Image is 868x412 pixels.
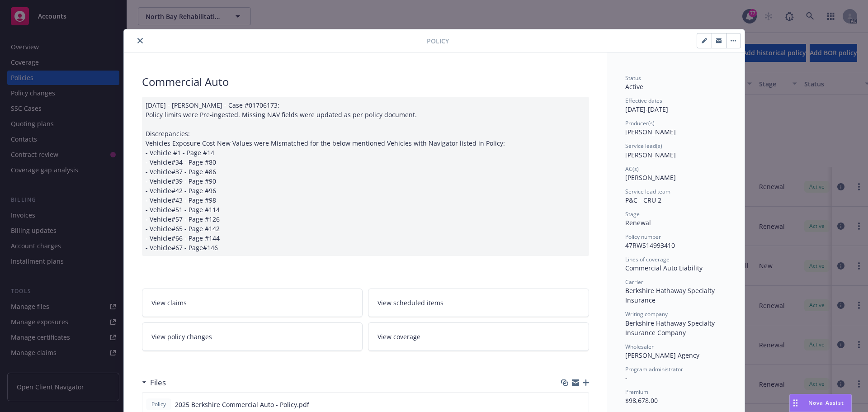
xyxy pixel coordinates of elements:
span: Lines of coverage [625,256,670,263]
span: [PERSON_NAME] Agency [625,351,699,360]
span: Premium [625,388,648,396]
span: [PERSON_NAME] [625,128,676,136]
span: Active [625,82,643,91]
span: Policy [150,400,168,408]
button: close [135,35,146,46]
a: View coverage [368,322,589,351]
span: Berkshire Hathaway Specialty Insurance Company [625,319,717,337]
a: View policy changes [142,322,363,351]
span: Carrier [625,278,643,286]
span: View coverage [377,332,420,341]
span: [PERSON_NAME] [625,173,676,182]
span: Effective dates [625,97,662,104]
span: 2025 Berkshire Commercial Auto - Policy.pdf [175,400,309,409]
span: Service lead(s) [625,142,662,150]
span: Stage [625,210,640,218]
span: Writing company [625,310,668,318]
span: AC(s) [625,165,639,173]
h3: Files [150,377,166,388]
div: Files [142,377,166,388]
span: [PERSON_NAME] [625,151,676,159]
div: Commercial Auto [142,74,589,90]
span: View claims [151,298,187,308]
span: $98,678.00 [625,396,658,405]
span: Service lead team [625,188,670,195]
span: - [625,374,627,382]
span: View policy changes [151,332,212,341]
span: Policy number [625,233,661,241]
div: [DATE] - [PERSON_NAME] - Case #01706173: Policy limits were Pre-ingested. Missing NAV fields were... [142,97,589,256]
span: Wholesaler [625,343,654,350]
span: 47RWS14993410 [625,241,675,250]
a: View claims [142,289,363,317]
a: View scheduled items [368,289,589,317]
span: Program administrator [625,365,683,373]
span: Policy [427,36,449,46]
button: download file [562,400,570,409]
div: Drag to move [790,394,801,412]
span: Nova Assist [808,399,844,407]
span: P&C - CRU 2 [625,196,661,204]
span: Status [625,74,641,82]
span: Berkshire Hathaway Specialty Insurance [625,286,717,304]
span: Renewal [625,218,651,227]
span: Producer(s) [625,119,655,127]
span: View scheduled items [377,298,443,308]
span: Commercial Auto Liability [625,264,703,272]
button: Nova Assist [789,394,852,412]
div: [DATE] - [DATE] [625,97,726,114]
button: preview file [577,400,585,409]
